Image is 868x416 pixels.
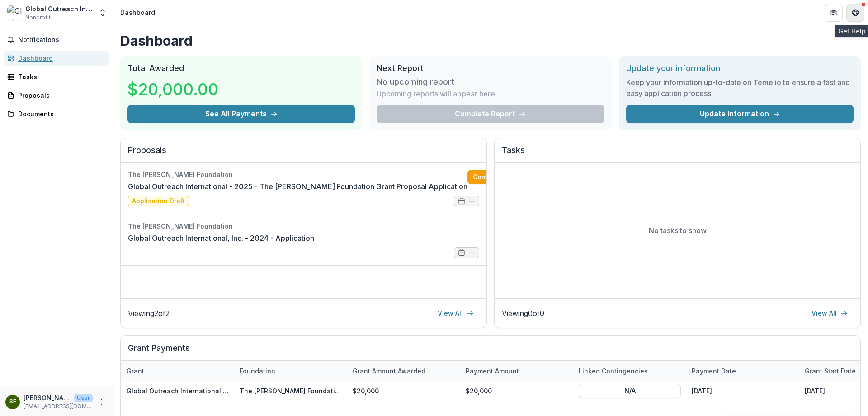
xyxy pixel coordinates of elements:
p: User [74,394,93,402]
div: Dashboard [18,53,102,63]
h3: Keep your information up-to-date on Temelio to ensure a fast and easy application process. [626,77,854,99]
a: Proposals [4,88,109,103]
div: Payment date [686,361,799,381]
button: Open entity switcher [96,4,109,22]
div: Grant amount awarded [347,366,431,376]
img: Global Outreach International [7,5,22,20]
div: Payment Amount [460,366,524,376]
div: Grant amount awarded [347,361,460,381]
div: Grant [121,361,234,381]
a: Global Outreach International, Inc. - 2024 - Application [128,233,314,244]
h2: Grant Payments [128,343,853,360]
a: Tasks [4,69,109,84]
h1: Dashboard [120,33,861,49]
a: Update Information [626,105,854,123]
div: Foundation [234,361,347,381]
a: Documents [4,106,109,121]
div: Dashboard [120,8,155,17]
a: View All [432,306,479,320]
h2: Tasks [502,145,853,163]
div: Grant [121,366,150,376]
div: $20,000 [460,381,573,401]
div: Tasks [18,72,102,81]
p: The [PERSON_NAME] Foundation [240,386,342,396]
button: Notifications [4,33,109,47]
p: Viewing 0 of 0 [502,308,544,319]
span: Notifications [18,36,105,44]
div: Payment Amount [460,361,573,381]
div: Grant start date [799,366,861,376]
div: Stephanie Folkmann [9,399,16,405]
p: [PERSON_NAME] [24,393,71,402]
h2: Total Awarded [127,63,355,73]
div: Global Outreach International [25,4,93,14]
div: Payment date [686,366,741,376]
h2: Next Report [377,63,604,73]
button: N/A [579,383,681,398]
a: Global Outreach International, Inc. - 2024 - Application [127,387,302,395]
p: Upcoming reports will appear here. [377,88,497,99]
p: Viewing 2 of 2 [128,308,170,319]
p: [EMAIL_ADDRESS][DOMAIN_NAME] [24,402,93,411]
h3: No upcoming report [377,77,454,87]
div: [DATE] [686,381,799,401]
button: Partners [825,4,843,22]
button: More [96,397,107,407]
div: Linked Contingencies [573,366,653,376]
nav: breadcrumb [117,6,159,19]
h2: Proposals [128,145,479,163]
button: Get Help [846,4,864,22]
span: Nonprofit [25,14,51,22]
a: View All [806,306,853,320]
div: Foundation [234,366,281,376]
button: See All Payments [127,105,355,123]
div: Proposals [18,91,102,100]
div: Documents [18,109,102,119]
div: Linked Contingencies [573,361,686,381]
p: No tasks to show [649,225,707,236]
h2: Update your information [626,63,854,73]
div: $20,000 [347,381,460,401]
a: Dashboard [4,51,109,66]
h3: $20,000.00 [127,77,218,101]
a: Global Outreach International - 2025 - The [PERSON_NAME] Foundation Grant Proposal Application [128,181,467,192]
a: Complete [467,170,519,184]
